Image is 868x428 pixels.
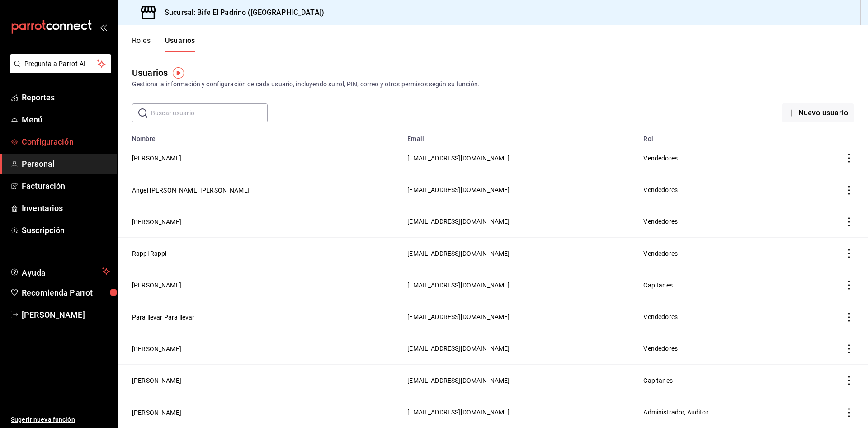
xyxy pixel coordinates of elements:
[643,409,708,416] span: Administrador, Auditor
[407,218,509,225] span: [EMAIL_ADDRESS][DOMAIN_NAME]
[6,66,111,75] a: Pregunta a Parrot AI
[132,376,181,385] button: [PERSON_NAME]
[132,36,151,52] button: Roles
[643,313,678,320] span: Vendedores
[22,91,110,103] span: Reportes
[844,154,854,163] button: actions
[407,250,509,257] span: [EMAIL_ADDRESS][DOMAIN_NAME]
[643,155,678,162] span: Vendedores
[132,217,181,226] button: [PERSON_NAME]
[132,344,181,353] button: [PERSON_NAME]
[782,103,854,122] button: Nuevo usuario
[132,186,250,195] button: Angel [PERSON_NAME] [PERSON_NAME]
[22,158,110,170] span: Personal
[643,377,672,384] span: Capitanes
[118,130,402,142] th: Nombre
[407,155,509,162] span: [EMAIL_ADDRESS][DOMAIN_NAME]
[99,24,107,31] button: open_drawer_menu
[132,66,168,80] div: Usuarios
[407,186,509,193] span: [EMAIL_ADDRESS][DOMAIN_NAME]
[22,113,110,126] span: Menú
[22,224,110,236] span: Suscripción
[173,67,184,79] img: Tooltip marker
[643,218,678,225] span: Vendedores
[844,186,854,195] button: actions
[22,136,110,148] span: Configuración
[132,80,854,89] div: Gestiona la información y configuración de cada usuario, incluyendo su rol, PIN, correo y otros p...
[132,313,194,322] button: Para llevar Para llevar
[844,408,854,417] button: actions
[24,59,97,69] span: Pregunta a Parrot AI
[132,249,167,258] button: Rappi Rappi
[165,36,195,52] button: Usuarios
[638,130,799,142] th: Rol
[132,408,181,417] button: [PERSON_NAME]
[151,104,268,122] input: Buscar usuario
[22,287,110,299] span: Recomienda Parrot
[643,345,678,352] span: Vendedores
[157,7,324,18] h3: Sucursal: Bife El Padrino ([GEOGRAPHIC_DATA])
[10,54,111,73] button: Pregunta a Parrot AI
[643,282,672,289] span: Capitanes
[844,217,854,226] button: actions
[844,281,854,290] button: actions
[22,309,110,321] span: [PERSON_NAME]
[402,130,638,142] th: Email
[132,36,195,52] div: navigation tabs
[132,154,181,163] button: [PERSON_NAME]
[22,180,110,192] span: Facturación
[844,376,854,385] button: actions
[844,344,854,353] button: actions
[844,313,854,322] button: actions
[132,281,181,290] button: [PERSON_NAME]
[407,313,509,320] span: [EMAIL_ADDRESS][DOMAIN_NAME]
[844,249,854,258] button: actions
[407,377,509,384] span: [EMAIL_ADDRESS][DOMAIN_NAME]
[643,186,678,193] span: Vendedores
[407,282,509,289] span: [EMAIL_ADDRESS][DOMAIN_NAME]
[407,409,509,416] span: [EMAIL_ADDRESS][DOMAIN_NAME]
[22,266,98,277] span: Ayuda
[407,345,509,352] span: [EMAIL_ADDRESS][DOMAIN_NAME]
[22,202,110,214] span: Inventarios
[643,250,678,257] span: Vendedores
[11,415,110,424] span: Sugerir nueva función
